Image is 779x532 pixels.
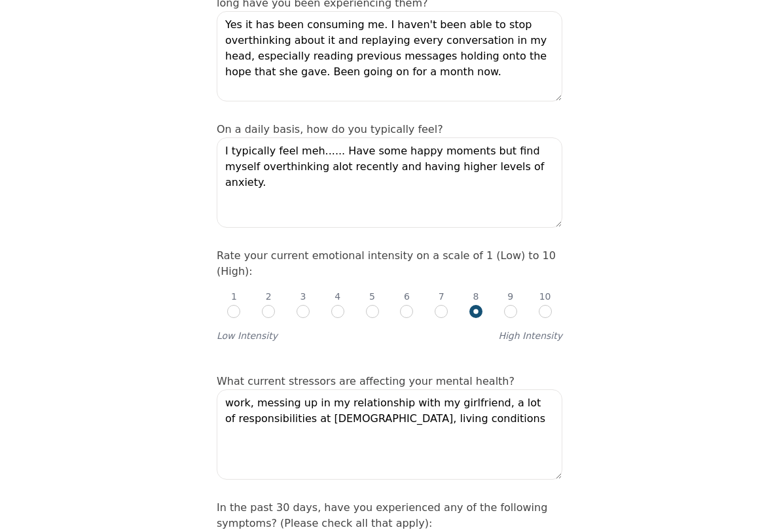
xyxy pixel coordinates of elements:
label: On a daily basis, how do you typically feel? [217,123,443,135]
textarea: work, messing up in my relationship with my girlfriend, a lot of responsibilities at [DEMOGRAPHIC... [217,389,562,480]
p: 5 [369,290,375,303]
p: 6 [404,290,410,303]
p: 3 [300,290,306,303]
p: 10 [539,290,551,303]
label: What current stressors are affecting your mental health? [217,375,515,387]
textarea: I typically feel meh...... Have some happy moments but find myself overthinking alot recently and... [217,137,562,228]
textarea: Yes it has been consuming me. I haven't been able to stop overthinking about it and replaying eve... [217,11,562,101]
label: In the past 30 days, have you experienced any of the following symptoms? (Please check all that a... [217,501,547,529]
label: Rate your current emotional intensity on a scale of 1 (Low) to 10 (High): [217,249,556,277]
p: 9 [507,290,513,303]
label: Low Intensity [217,329,278,342]
p: 4 [335,290,340,303]
p: 8 [473,290,479,303]
p: 1 [231,290,237,303]
label: High Intensity [498,329,562,342]
p: 7 [439,290,444,303]
p: 2 [266,290,272,303]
